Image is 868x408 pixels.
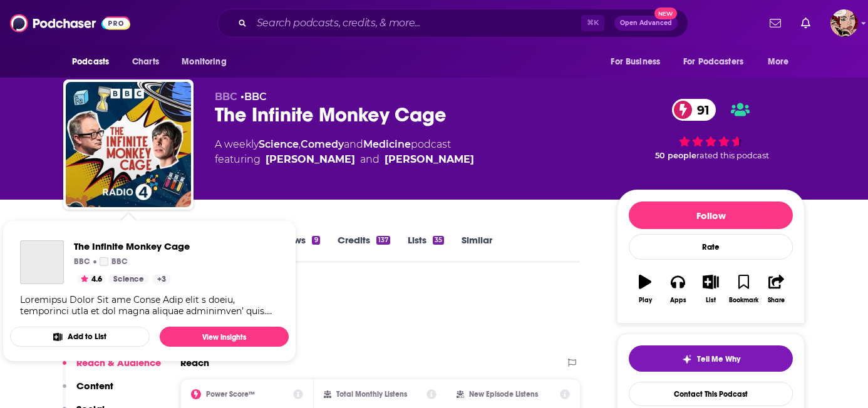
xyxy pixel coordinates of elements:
[469,390,538,399] h2: New Episode Listens
[614,16,678,31] button: Open AdvancedNew
[629,382,793,406] a: Contact This Podcast
[727,267,760,312] button: Bookmark
[462,234,492,263] a: Similar
[266,152,355,167] a: Brian Cox
[611,53,660,71] span: For Business
[433,236,444,245] div: 35
[768,297,785,304] div: Share
[173,50,242,74] button: open menu
[685,99,716,121] span: 91
[363,138,411,150] a: Medicine
[72,53,109,71] span: Podcasts
[312,236,319,245] div: 9
[252,13,581,33] input: Search podcasts, credits, & more...
[132,53,159,71] span: Charts
[617,91,805,168] div: 91 50 peoplerated this podcast
[830,9,858,37] button: Show profile menu
[10,327,150,347] button: Add to List
[629,345,793,372] button: tell me why sparkleTell Me Why
[63,50,125,74] button: open menu
[620,20,672,26] span: Open Advanced
[765,13,786,34] a: Show notifications dropdown
[768,53,789,71] span: More
[344,138,363,150] span: and
[661,267,694,312] button: Apps
[215,137,474,167] div: A weekly podcast
[74,257,90,267] p: BBC
[301,138,344,150] a: Comedy
[670,297,686,304] div: Apps
[655,151,696,160] span: 50 people
[10,11,130,35] img: Podchaser - Follow, Share and Rate Podcasts
[66,82,191,207] img: The Infinite Monkey Cage
[76,380,113,392] p: Content
[206,390,255,399] h2: Power Score™
[760,267,793,312] button: Share
[654,8,677,19] span: New
[682,354,692,364] img: tell me why sparkle
[182,53,226,71] span: Monitoring
[215,152,474,167] span: featuring
[111,257,128,267] p: BBC
[360,152,380,167] span: and
[74,240,190,252] a: The Infinite Monkey Cage
[581,15,604,31] span: ⌘ K
[299,138,301,150] span: ,
[830,9,858,37] span: Logged in as NBM-Suzi
[336,390,407,399] h2: Total Monthly Listens
[124,50,167,74] a: Charts
[217,9,688,38] div: Search podcasts, credits, & more...
[376,236,390,245] div: 137
[385,152,474,167] a: Robin Ince
[729,297,758,304] div: Bookmark
[697,354,740,364] span: Tell Me Why
[215,91,237,103] span: BBC
[675,50,762,74] button: open menu
[706,297,716,304] div: List
[602,50,676,74] button: open menu
[244,91,267,103] a: BBC
[160,327,289,347] a: View Insights
[77,274,106,284] button: 4.6
[100,257,128,267] a: BBC
[338,234,390,263] a: Credits137
[629,267,661,312] button: Play
[63,380,113,403] button: Content
[639,297,652,304] div: Play
[830,9,858,37] img: User Profile
[108,274,149,284] a: Science
[240,91,267,103] span: •
[696,151,769,160] span: rated this podcast
[20,240,64,284] a: The Infinite Monkey Cage
[683,53,743,71] span: For Podcasters
[672,99,716,121] a: 91
[20,294,279,317] div: Loremipsu Dolor Sit ame Conse Adip elit s doeiu, temporinci utla et dol magna aliquae adminimven’...
[759,50,805,74] button: open menu
[629,234,793,260] div: Rate
[796,13,815,34] a: Show notifications dropdown
[259,138,299,150] a: Science
[695,267,727,312] button: List
[408,234,444,263] a: Lists35
[629,201,793,229] button: Follow
[152,274,171,284] a: +3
